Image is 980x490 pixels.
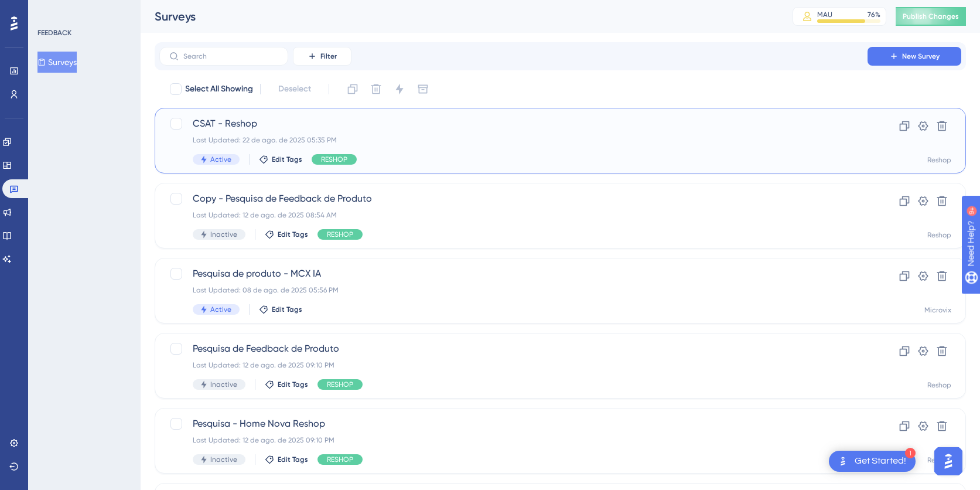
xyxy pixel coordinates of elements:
div: FEEDBACK [37,28,71,38]
iframe: UserGuiding AI Assistant Launcher [931,444,966,479]
span: Active [210,155,231,164]
span: RESHOP [327,230,353,239]
span: Inactive [210,230,237,239]
button: Deselect [268,79,322,100]
span: Copy - Pesquisa de Feedback de Produto [193,192,834,206]
button: Edit Tags [265,455,308,464]
span: RESHOP [321,155,347,164]
span: Pesquisa - Home Nova Reshop [193,417,834,431]
span: Edit Tags [278,230,308,239]
button: Surveys [37,52,77,73]
button: New Survey [868,47,961,66]
span: Edit Tags [272,305,302,314]
span: Pesquisa de Feedback de Produto [193,342,834,356]
div: Reshop [927,380,951,390]
span: Pesquisa de produto - MCX IA [193,267,834,281]
span: Inactive [210,380,237,389]
span: Need Help? [28,3,73,17]
img: launcher-image-alternative-text [836,454,850,468]
button: Edit Tags [265,230,308,239]
div: Last Updated: 22 de ago. de 2025 05:35 PM [193,135,834,145]
div: 1 [905,448,916,458]
span: Edit Tags [278,455,308,464]
div: 9+ [80,6,87,15]
button: Filter [293,47,351,66]
span: CSAT - Reshop [193,117,834,131]
span: Deselect [278,82,311,96]
div: 76 % [868,10,880,19]
button: Edit Tags [259,155,302,164]
div: Get Started! [855,455,906,468]
div: Last Updated: 12 de ago. de 2025 08:54 AM [193,210,834,220]
span: Publish Changes [903,12,959,21]
div: Reshop [927,230,951,240]
div: Microvix [924,305,951,315]
div: Last Updated: 12 de ago. de 2025 09:10 PM [193,360,834,370]
div: MAU [817,10,832,19]
div: Last Updated: 12 de ago. de 2025 09:10 PM [193,435,834,445]
div: Reshop [927,455,951,465]
input: Search [183,52,278,60]
span: Inactive [210,455,237,464]
div: Surveys [155,8,763,25]
span: Active [210,305,231,314]
button: Edit Tags [259,305,302,314]
span: Edit Tags [272,155,302,164]
span: RESHOP [327,380,353,389]
button: Edit Tags [265,380,308,389]
div: Last Updated: 08 de ago. de 2025 05:56 PM [193,285,834,295]
div: Open Get Started! checklist, remaining modules: 1 [829,451,916,472]
button: Publish Changes [896,7,966,26]
span: Select All Showing [185,82,253,96]
div: Reshop [927,155,951,165]
span: Edit Tags [278,380,308,389]
span: New Survey [902,52,940,61]
span: RESHOP [327,455,353,464]
span: Filter [320,52,337,61]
